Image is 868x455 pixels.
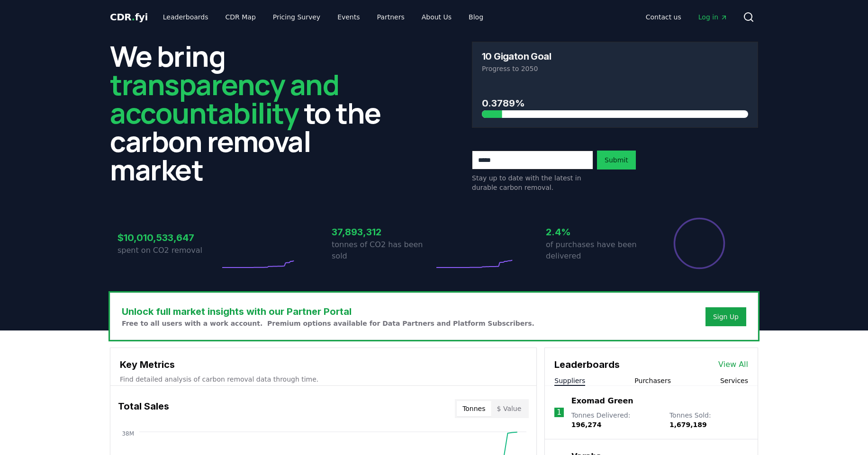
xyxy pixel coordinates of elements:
[571,395,633,407] a: Exomad Green
[414,9,459,26] a: About Us
[110,11,148,23] span: CDR fyi
[546,239,648,262] p: of purchases have been delivered
[546,225,648,239] h3: 2.4%
[110,10,148,24] a: CDR.fyi
[482,52,551,61] h3: 10 Gigaton Goal
[705,307,746,326] button: Sign Up
[691,9,735,26] a: Log in
[557,407,561,418] p: 1
[122,319,534,328] p: Free to all users with a work account. Premium options available for Data Partners and Platform S...
[597,151,636,170] button: Submit
[218,9,263,26] a: CDR Map
[120,375,527,384] p: Find detailed analysis of carbon removal data through time.
[118,231,220,245] h3: $10,010,533,647
[110,65,339,132] span: transparency and accountability
[673,217,726,270] div: Percentage of sales delivered
[332,225,434,239] h3: 37,893,312
[110,42,396,184] h2: We bring to the carbon removal market
[638,9,689,26] a: Contact us
[332,239,434,262] p: tonnes of CO2 has been sold
[155,9,216,26] a: Leaderboards
[554,357,620,372] h3: Leaderboards
[472,173,593,192] p: Stay up to date with the latest in durable carbon removal.
[118,245,220,256] p: spent on CO2 removal
[720,376,748,385] button: Services
[482,64,748,73] p: Progress to 2050
[571,421,602,428] span: 196,274
[482,96,748,110] h3: 0.3789%
[370,9,412,26] a: Partners
[122,430,134,437] tspan: 38M
[120,357,527,372] h3: Key Metrics
[265,9,328,26] a: Pricing Survey
[713,312,739,321] a: Sign Up
[571,410,660,429] p: Tonnes Delivered :
[461,9,491,26] a: Blog
[132,11,135,23] span: .
[155,9,491,26] nav: Main
[718,359,748,370] a: View All
[669,410,748,429] p: Tonnes Sold :
[118,399,169,418] h3: Total Sales
[698,12,728,22] span: Log in
[554,376,585,385] button: Suppliers
[491,401,527,416] button: $ Value
[638,9,735,26] nav: Main
[634,376,671,385] button: Purchasers
[669,421,707,428] span: 1,679,189
[330,9,367,26] a: Events
[457,401,491,416] button: Tonnes
[122,304,534,319] h3: Unlock full market insights with our Partner Portal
